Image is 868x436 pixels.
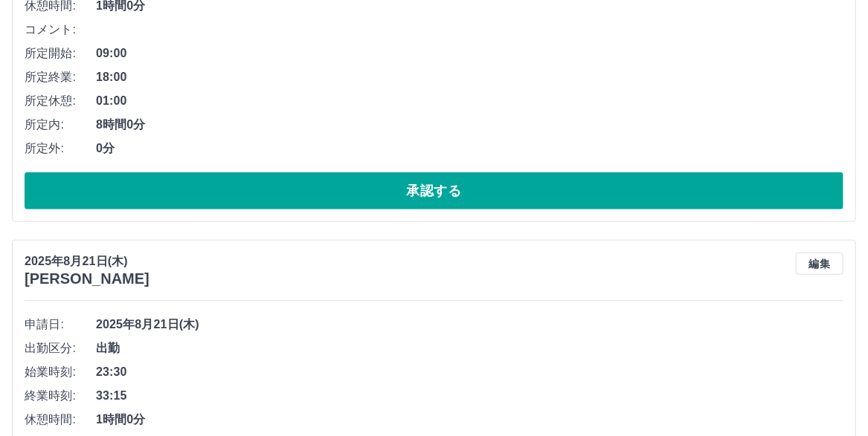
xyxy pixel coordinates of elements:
span: 18:00 [96,68,843,86]
span: 01:00 [96,92,843,110]
span: 申請日: [25,316,96,333]
button: 編集 [796,253,843,275]
span: 終業時刻: [25,387,96,405]
span: 0分 [96,140,843,157]
span: 所定終業: [25,68,96,86]
h3: [PERSON_NAME] [25,270,150,287]
span: 23:30 [96,363,843,381]
span: 所定内: [25,116,96,134]
span: 所定外: [25,140,96,157]
span: 8時間0分 [96,116,843,134]
span: 所定開始: [25,45,96,62]
span: 始業時刻: [25,363,96,381]
span: コメント: [25,21,96,39]
span: 09:00 [96,45,843,62]
span: 出勤 [96,339,843,357]
span: 1時間0分 [96,411,843,429]
span: 33:15 [96,387,843,405]
button: 承認する [25,172,843,209]
span: 所定休憩: [25,92,96,110]
span: 休憩時間: [25,411,96,429]
span: 出勤区分: [25,339,96,357]
span: 2025年8月21日(木) [96,316,843,333]
p: 2025年8月21日(木) [25,253,150,270]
